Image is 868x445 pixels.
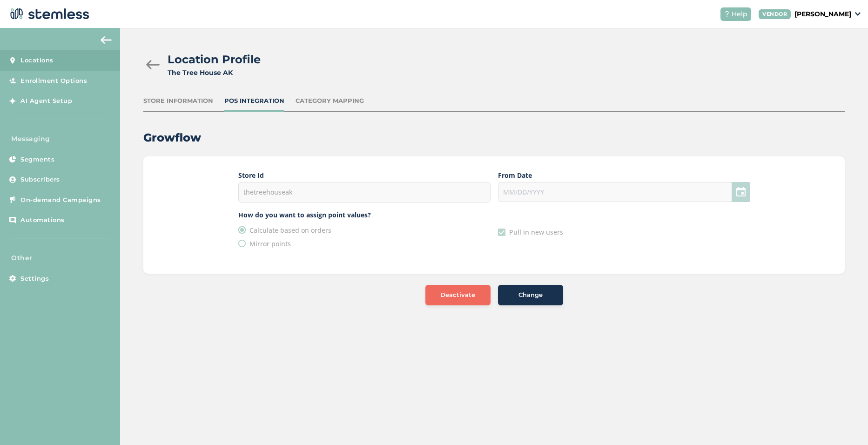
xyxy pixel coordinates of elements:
[20,274,49,283] span: Settings
[518,290,543,300] span: Change
[724,11,730,17] img: icon-help-white-03924b79.svg
[168,68,261,78] div: The Tree House AK
[20,76,87,86] span: Enrollment Options
[224,96,284,106] div: POS Integration
[20,56,54,65] span: Locations
[20,216,65,225] span: Automations
[238,210,491,220] label: How do you want to assign point values?
[20,96,72,106] span: AI Agent Setup
[143,96,213,106] div: Store Information
[143,130,845,145] h2: Growflow
[168,51,261,68] h2: Location Profile
[732,9,747,19] span: Help
[238,170,491,180] label: Store Id
[20,175,60,184] span: Subscribers
[794,9,851,19] p: [PERSON_NAME]
[20,196,101,205] span: On-demand Campaigns
[821,400,868,445] iframe: Chat Widget
[20,155,54,164] span: Segments
[101,36,112,44] img: icon-arrow-back-accent-c549486e.svg
[855,12,861,16] img: icon_down-arrow-small-66adaf34.svg
[498,285,563,305] button: Change
[440,290,475,300] span: Deactivate
[296,96,364,106] div: Category Mapping
[7,5,89,23] img: logo-dark-0685b13c.svg
[425,285,491,305] button: Deactivate
[759,9,791,19] div: VENDOR
[498,170,750,180] label: From Date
